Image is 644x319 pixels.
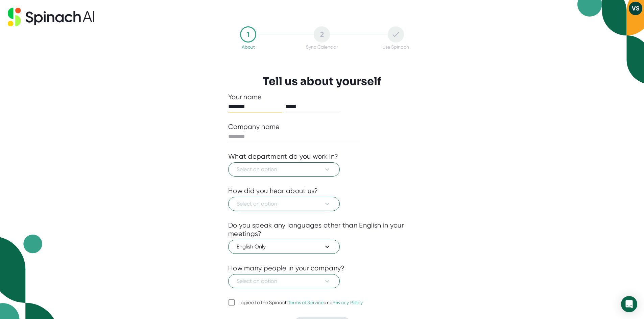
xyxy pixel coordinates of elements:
[228,197,340,211] button: Select an option
[242,44,255,50] div: About
[228,221,416,238] div: Do you speak any languages other than English in your meetings?
[237,277,331,285] span: Select an option
[621,296,637,312] div: Open Intercom Messenger
[228,152,338,161] div: What department do you work in?
[228,93,416,101] div: Your name
[333,300,363,305] a: Privacy Policy
[237,243,331,251] span: English Only
[228,123,280,131] div: Company name
[382,44,409,50] div: Use Spinach
[237,165,331,174] span: Select an option
[228,187,318,195] div: How did you hear about us?
[629,2,642,15] button: VS
[228,240,340,254] button: English Only
[263,75,381,88] h3: Tell us about yourself
[228,264,345,272] div: How many people in your company?
[288,300,324,305] a: Terms of Service
[314,26,330,43] div: 2
[238,300,363,306] div: I agree to the Spinach and
[237,200,331,208] span: Select an option
[240,26,256,43] div: 1
[228,162,340,177] button: Select an option
[228,274,340,288] button: Select an option
[306,44,338,50] div: Sync Calendar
